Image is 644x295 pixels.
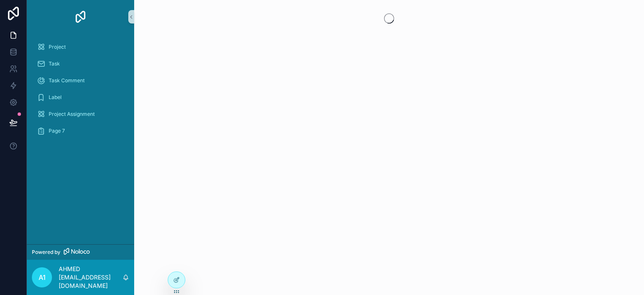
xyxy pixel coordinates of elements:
a: Task [32,56,129,71]
span: Powered by [32,249,60,256]
a: Label [32,90,129,105]
span: Project Assignment [49,111,95,117]
span: Task [49,60,60,67]
img: App logo [74,10,87,23]
span: Page 7 [49,128,65,134]
a: Project Assignment [32,107,129,122]
span: Project [49,44,66,50]
a: Page 7 [32,123,129,138]
span: Task Comment [49,77,85,84]
a: Project [32,39,129,55]
div: scrollable content [27,34,134,149]
a: Powered by [27,244,134,260]
p: AHMED [EMAIL_ADDRESS][DOMAIN_NAME] [59,265,122,290]
span: Label [49,94,62,101]
a: Task Comment [32,73,129,88]
span: A1 [39,272,46,282]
